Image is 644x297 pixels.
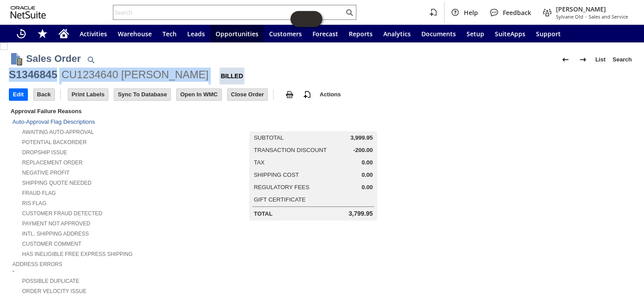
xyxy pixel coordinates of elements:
a: Gift Certificate [254,196,305,203]
input: Close Order [228,89,267,100]
input: Edit [9,89,27,100]
a: Subtotal [254,134,283,141]
svg: Search [344,7,355,18]
img: Quick Find [85,54,96,65]
span: 0.00 [362,159,373,166]
a: Activities [74,25,112,42]
a: Address Errors [12,261,62,267]
a: Regulatory Fees [254,184,309,190]
a: Reports [343,25,378,42]
a: Dropship Issue [22,149,67,156]
a: Customer Fraud Detected [22,210,102,217]
a: Order Velocity Issue [22,288,86,294]
a: Shipping Cost [254,171,299,178]
span: 3,799.95 [349,210,373,217]
div: Approval Failure Reasons [9,106,207,116]
a: Search [609,53,635,67]
h1: Sales Order [26,51,81,66]
input: Back [34,89,54,100]
span: Customers [269,30,302,38]
a: Support [531,25,566,42]
a: Tech [157,25,182,42]
img: add-record.svg [302,89,312,100]
a: Possible Duplicate [22,278,79,284]
iframe: Click here to launch Oracle Guided Learning Help Panel [290,11,322,27]
span: - [12,267,14,274]
span: Forecast [312,30,338,38]
span: Sylvane Old [556,13,583,20]
span: Documents [421,30,456,38]
a: Customers [264,25,307,42]
caption: Summary [249,117,377,131]
a: Documents [416,25,461,42]
span: Feedback [503,8,531,17]
a: RIS flag [22,200,46,206]
a: Transaction Discount [254,147,327,153]
a: Tax [254,159,264,166]
span: Analytics [383,30,411,38]
div: Billed [220,68,245,84]
span: Opportunities [216,30,258,38]
a: Warehouse [112,25,157,42]
a: Negative Profit [22,170,69,176]
a: Opportunities [210,25,264,42]
img: Next [578,54,588,65]
span: - [585,13,587,20]
a: Replacement Order [22,160,82,166]
a: Forecast [307,25,343,42]
a: Awaiting Auto-Approval [22,129,94,135]
svg: Recent Records [16,28,27,39]
a: Potential Backorder [22,139,87,145]
a: List [592,53,609,67]
a: Has Ineligible Free Express Shipping [22,251,132,257]
a: Total [254,210,272,217]
span: Tech [162,30,177,38]
a: Customer Comment [22,241,81,247]
a: Analytics [378,25,416,42]
span: Help [464,8,478,17]
div: S1346845 [9,68,57,82]
a: Recent Records [11,25,32,42]
span: Warehouse [118,30,152,38]
span: -200.00 [353,147,373,154]
span: 0.00 [362,171,373,179]
svg: Home [58,28,69,39]
span: 0.00 [362,184,373,191]
span: SuiteApps [495,30,525,38]
span: 3,999.95 [350,134,373,141]
span: Activities [80,30,107,38]
a: Setup [461,25,490,42]
input: Search [113,7,344,18]
span: Support [536,30,561,38]
span: Reports [349,30,373,38]
a: Home [53,25,74,42]
span: Leads [187,30,205,38]
a: Leads [182,25,210,42]
a: SuiteApps [490,25,531,42]
svg: logo [11,6,46,19]
a: Payment not approved [22,221,90,227]
span: Setup [467,30,484,38]
div: CU1234640 [PERSON_NAME] [62,68,208,82]
img: Previous [560,54,571,65]
svg: Shortcuts [37,28,48,39]
span: Oracle Guided Learning Widget. To move around, please hold and drag [306,11,322,27]
img: print.svg [284,89,295,100]
input: Print Labels [68,89,108,100]
a: Actions [316,91,344,98]
a: Shipping Quote Needed [22,180,92,186]
a: Fraud Flag [22,190,56,196]
div: Shortcuts [32,25,53,42]
span: [PERSON_NAME] [556,5,628,13]
span: Sales and Service [589,13,628,20]
a: Auto-Approval Flag Descriptions [12,118,95,125]
input: Sync To Database [114,89,170,100]
input: Open In WMC [177,89,221,100]
a: Intl. Shipping Address [22,231,89,237]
